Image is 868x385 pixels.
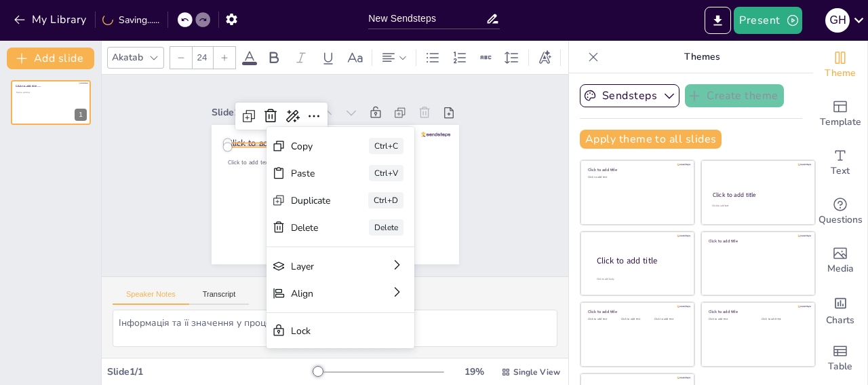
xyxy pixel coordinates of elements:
[588,167,685,172] div: Click to add title
[825,66,856,81] span: Theme
[241,111,317,139] span: Інформація та її значення у процесі суспільного розвитку
[685,84,784,107] button: Create theme
[113,290,189,305] button: Speaker Notes
[813,236,867,285] div: Add images, graphics, shapes or video
[16,91,30,94] span: Click to add text
[374,230,416,255] div: Copy
[16,84,37,88] span: Click to add title
[813,334,867,383] div: Add a table
[813,187,867,236] div: Get real-time input from your audience
[709,309,806,314] div: Click to add title
[513,367,560,378] span: Single View
[828,359,852,374] span: Table
[709,318,751,321] div: Click to add text
[588,318,618,321] div: Click to add text
[109,48,146,67] div: Akatab
[825,7,850,34] button: g h
[235,126,278,146] span: Click to add text
[458,365,490,378] div: 19 %
[448,253,486,279] div: Ctrl+C
[366,256,408,280] div: Paste
[827,261,854,276] span: Media
[820,115,861,130] span: Template
[826,313,854,328] span: Charts
[597,255,684,267] div: Click to add title
[818,213,863,227] span: Questions
[705,7,731,34] button: Export to PowerPoint
[580,130,722,149] button: Apply theme to all slides
[604,41,800,73] p: Themes
[102,14,159,26] div: Saving......
[113,310,557,347] textarea: Інформація та її значення у процесі суспільного розвитку
[7,48,94,69] button: Add slide
[713,191,803,199] div: Click to add title
[580,84,679,107] button: Sendsteps
[734,7,802,34] button: Present
[831,164,850,179] span: Text
[825,8,850,33] div: g h
[588,176,685,179] div: Click to add text
[10,9,92,31] button: My Library
[709,238,806,243] div: Click to add title
[107,365,314,378] div: Slide 1 / 1
[621,318,652,321] div: Click to add text
[75,109,87,121] div: 1
[368,9,485,29] input: Insert title
[762,318,804,321] div: Click to add text
[16,86,41,88] span: Інформація та її значення у процесі суспільного розвитку
[654,318,685,321] div: Click to add text
[712,204,802,208] div: Click to add text
[189,290,250,305] button: Transcript
[813,90,867,139] div: Add ready made slides
[813,41,867,90] div: Change the overall theme
[813,285,867,334] div: Add charts and graphs
[813,139,867,187] div: Add text boxes
[588,309,685,314] div: Click to add title
[534,47,555,69] div: Text effects
[597,278,682,281] div: Click to add body
[11,80,91,125] div: Click to add textClick to add titlehttps://app.sendsteps.com/image/7b2877fe-6d/0ed7f19d-42e2-4ed3...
